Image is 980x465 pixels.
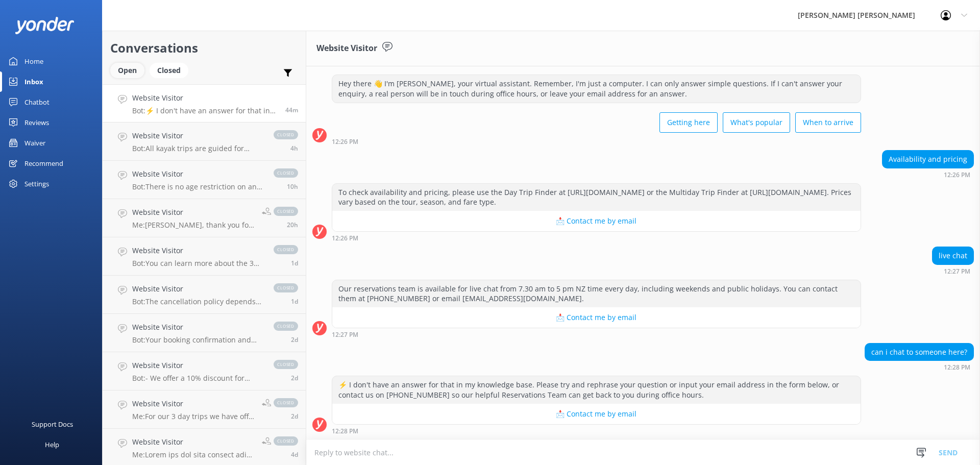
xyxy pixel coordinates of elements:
[132,412,254,421] p: Me: For our 3 day trips we have off site parking, please email us with the details once you have ...
[291,450,298,459] span: 10:39am 15-Aug-2025 (UTC +12:00) Pacific/Auckland
[944,364,970,371] strong: 12:28 PM
[316,42,377,55] h3: Website Visitor
[332,280,861,307] div: Our reservations team is available for live chat from 7.30 am to 5 pm NZ time every day, includin...
[103,276,306,314] a: Website VisitorBot:The cancellation policy depends on the type of trip you are on. On the rare oc...
[103,199,306,237] a: Website VisitorMe:[PERSON_NAME], thank you for your inquiry. No there are no nude beaches in the ...
[291,297,298,306] span: 07:09pm 17-Aug-2025 (UTC +12:00) Pacific/Auckland
[110,63,144,78] div: Open
[932,267,974,275] div: 12:27pm 19-Aug-2025 (UTC +12:00) Pacific/Auckland
[332,404,861,424] button: 📩 Contact me by email
[24,71,43,92] div: Inbox
[132,322,263,333] h4: Website Visitor
[659,112,718,133] button: Getting here
[332,376,861,403] div: ⚡ I don't have an answer for that in my knowledge base. Please try and rephrase your question or ...
[132,297,263,306] p: Bot: The cancellation policy depends on the type of trip you are on. On the rare occasion that a ...
[132,245,263,256] h4: Website Visitor
[132,283,263,295] h4: Website Visitor
[274,322,298,331] span: closed
[332,138,861,145] div: 12:26pm 19-Aug-2025 (UTC +12:00) Pacific/Auckland
[32,414,73,434] div: Support Docs
[285,106,298,114] span: 12:28pm 19-Aug-2025 (UTC +12:00) Pacific/Auckland
[24,112,49,133] div: Reviews
[332,211,861,231] button: 📩 Contact me by email
[882,171,974,178] div: 12:26pm 19-Aug-2025 (UTC +12:00) Pacific/Auckland
[290,144,298,153] span: 08:55am 19-Aug-2025 (UTC +12:00) Pacific/Auckland
[132,335,263,345] p: Bot: Your booking confirmation and receipt may take up to 30 minutes to reach your email inbox. C...
[944,172,970,178] strong: 12:26 PM
[132,436,254,448] h4: Website Visitor
[274,436,298,446] span: closed
[883,151,973,168] div: Availability and pricing
[103,314,306,352] a: Website VisitorBot:Your booking confirmation and receipt may take up to 30 minutes to reach your ...
[132,398,254,409] h4: Website Visitor
[132,168,263,180] h4: Website Visitor
[332,234,861,241] div: 12:26pm 19-Aug-2025 (UTC +12:00) Pacific/Auckland
[110,38,298,58] h2: Conversations
[103,352,306,390] a: Website VisitorBot:- We offer a 10% discount for travellers with any valid senior's card, or if y...
[132,144,263,153] p: Bot: All kayak trips are guided for safety, and self-guided rentals are not offered. You can book...
[24,174,49,194] div: Settings
[291,412,298,421] span: 02:50pm 16-Aug-2025 (UTC +12:00) Pacific/Auckland
[274,360,298,369] span: closed
[332,75,861,102] div: Hey there 👋 I'm [PERSON_NAME], your virtual assistant. Remember, I'm just a computer. I can only ...
[287,221,298,229] span: 04:27pm 18-Aug-2025 (UTC +12:00) Pacific/Auckland
[45,434,59,455] div: Help
[274,245,298,254] span: closed
[274,130,298,139] span: closed
[103,123,306,161] a: Website VisitorBot:All kayak trips are guided for safety, and self-guided rentals are not offered...
[865,363,974,371] div: 12:28pm 19-Aug-2025 (UTC +12:00) Pacific/Auckland
[24,133,45,153] div: Waiver
[274,207,298,216] span: closed
[24,92,50,112] div: Chatbot
[15,17,74,34] img: yonder-white-logo.png
[132,450,254,459] p: Me: Lorem ips dol sita consect adipi elitseddoeius te inc Utla Etdolo Magnaali Enim. Adm ve qui n...
[132,130,263,141] h4: Website Visitor
[723,112,790,133] button: What's popular
[132,259,263,268] p: Bot: You can learn more about the 3 Day Explorer Pass and book it by visiting [URL][DOMAIN_NAME]....
[150,64,193,76] a: Closed
[103,237,306,276] a: Website VisitorBot:You can learn more about the 3 Day Explorer Pass and book it by visiting [URL]...
[132,92,278,104] h4: Website Visitor
[291,335,298,344] span: 06:01am 17-Aug-2025 (UTC +12:00) Pacific/Auckland
[332,331,861,338] div: 12:27pm 19-Aug-2025 (UTC +12:00) Pacific/Auckland
[110,64,150,76] a: Open
[132,360,263,371] h4: Website Visitor
[865,344,973,361] div: can i chat to someone here?
[332,235,358,241] strong: 12:26 PM
[332,139,358,145] strong: 12:26 PM
[274,398,298,407] span: closed
[132,207,254,218] h4: Website Visitor
[274,168,298,178] span: closed
[103,390,306,429] a: Website VisitorMe:For our 3 day trips we have off site parking, please email us with the details ...
[132,182,263,191] p: Bot: There is no age restriction on any of our walking or boat trips. If you want an infant's lif...
[332,427,861,434] div: 12:28pm 19-Aug-2025 (UTC +12:00) Pacific/Auckland
[291,259,298,267] span: 10:19am 18-Aug-2025 (UTC +12:00) Pacific/Auckland
[332,428,358,434] strong: 12:28 PM
[24,153,63,174] div: Recommend
[103,84,306,123] a: Website VisitorBot:⚡ I don't have an answer for that in my knowledge base. Please try and rephras...
[332,332,358,338] strong: 12:27 PM
[132,106,278,115] p: Bot: ⚡ I don't have an answer for that in my knowledge base. Please try and rephrase your questio...
[150,63,188,78] div: Closed
[132,374,263,383] p: Bot: - We offer a 10% discount for travellers with any valid senior's card, or if you can prove y...
[944,268,970,275] strong: 12:27 PM
[332,184,861,211] div: To check availability and pricing, please use the Day Trip Finder at [URL][DOMAIN_NAME] or the Mu...
[24,51,43,71] div: Home
[287,182,298,191] span: 02:40am 19-Aug-2025 (UTC +12:00) Pacific/Auckland
[933,247,973,264] div: live chat
[274,283,298,292] span: closed
[332,307,861,328] button: 📩 Contact me by email
[795,112,861,133] button: When to arrive
[103,161,306,199] a: Website VisitorBot:There is no age restriction on any of our walking or boat trips. If you want a...
[132,221,254,230] p: Me: [PERSON_NAME], thank you for your inquiry. No there are no nude beaches in the [PERSON_NAME][...
[291,374,298,382] span: 04:08pm 16-Aug-2025 (UTC +12:00) Pacific/Auckland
